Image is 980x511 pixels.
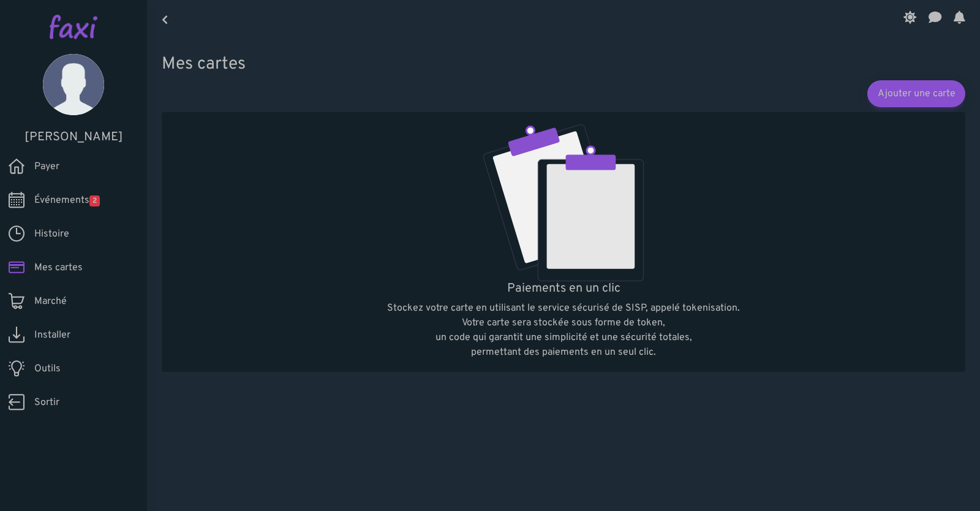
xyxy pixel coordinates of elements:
a: [PERSON_NAME] [18,54,129,145]
font: un code qui garantit une simplicité et une sécurité totales, [435,331,692,344]
font: Paiements en un clic [507,281,620,297]
font: Histoire [34,228,69,240]
font: Événements [34,194,89,206]
font: Mes cartes [34,262,83,274]
font: Ajouter une carte [878,88,956,100]
img: empty.svg [483,124,644,281]
font: Stockez votre carte en utilisant le service sécurisé de SISP, appelé tokenisation. [387,302,740,314]
font: Votre carte sera stockée sous forme de token, [462,317,665,329]
font: 2 [92,196,97,206]
font: Mes cartes [162,53,246,75]
a: Ajouter une carte [867,80,965,107]
font: Outils [34,363,61,375]
font: Payer [34,161,59,173]
font: permettant des paiements en un seul clic. [471,346,656,358]
font: Installer [34,329,70,341]
font: [PERSON_NAME] [24,129,123,145]
font: Marché [34,295,67,308]
font: Sortir [34,396,59,409]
